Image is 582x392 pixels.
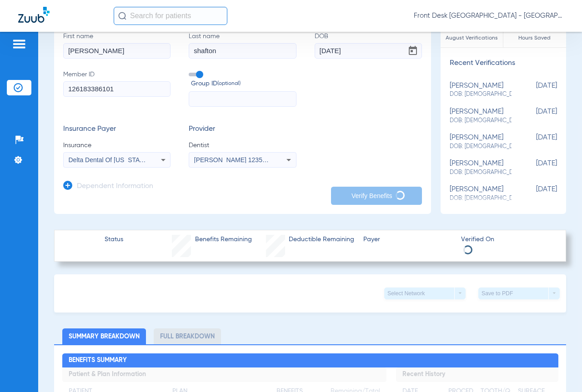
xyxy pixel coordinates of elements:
[63,32,171,59] label: First name
[461,235,551,244] span: Verified On
[450,117,512,125] span: DOB: [DEMOGRAPHIC_DATA]
[12,39,26,50] img: hamburger-icon
[441,59,566,68] h3: Recent Verifications
[69,156,150,164] span: Delta Dental Of [US_STATE]
[315,32,422,59] label: DOB
[189,141,296,150] span: Dentist
[450,82,512,99] div: [PERSON_NAME]
[62,328,146,344] li: Summary Breakdown
[450,134,512,150] div: [PERSON_NAME]
[450,194,512,203] span: DOB: [DEMOGRAPHIC_DATA]
[189,125,296,134] h3: Provider
[63,81,171,97] input: Member ID
[194,156,284,164] span: [PERSON_NAME] 1235815259
[512,82,557,99] span: [DATE]
[315,43,422,59] input: DOBOpen calendar
[154,328,221,344] li: Full Breakdown
[450,185,512,202] div: [PERSON_NAME]
[537,348,582,392] iframe: Chat Widget
[450,108,512,124] div: [PERSON_NAME]
[63,70,171,107] label: Member ID
[63,43,171,59] input: First name
[331,187,422,205] button: Verify Benefits
[289,235,354,244] span: Deductible Remaining
[191,79,296,89] span: Group ID
[62,353,558,368] h2: Benefits Summary
[450,159,512,176] div: [PERSON_NAME]
[512,134,557,150] span: [DATE]
[512,159,557,176] span: [DATE]
[63,141,171,150] span: Insurance
[363,235,453,244] span: Payer
[77,182,153,191] h3: Dependent Information
[450,143,512,151] span: DOB: [DEMOGRAPHIC_DATA]
[118,12,126,20] img: Search Icon
[512,108,557,124] span: [DATE]
[512,185,557,202] span: [DATE]
[18,7,50,23] img: Zuub Logo
[189,43,296,59] input: Last name
[105,235,123,244] span: Status
[114,7,227,25] input: Search for patients
[450,169,512,177] span: DOB: [DEMOGRAPHIC_DATA]
[217,79,241,89] small: (optional)
[195,235,252,244] span: Benefits Remaining
[414,11,564,20] span: Front Desk [GEOGRAPHIC_DATA] - [GEOGRAPHIC_DATA] | My Community Dental Centers
[404,42,422,60] button: Open calendar
[450,90,512,99] span: DOB: [DEMOGRAPHIC_DATA]
[503,34,566,43] span: Hours Saved
[63,125,171,134] h3: Insurance Payer
[441,34,503,43] span: August Verifications
[189,32,296,59] label: Last name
